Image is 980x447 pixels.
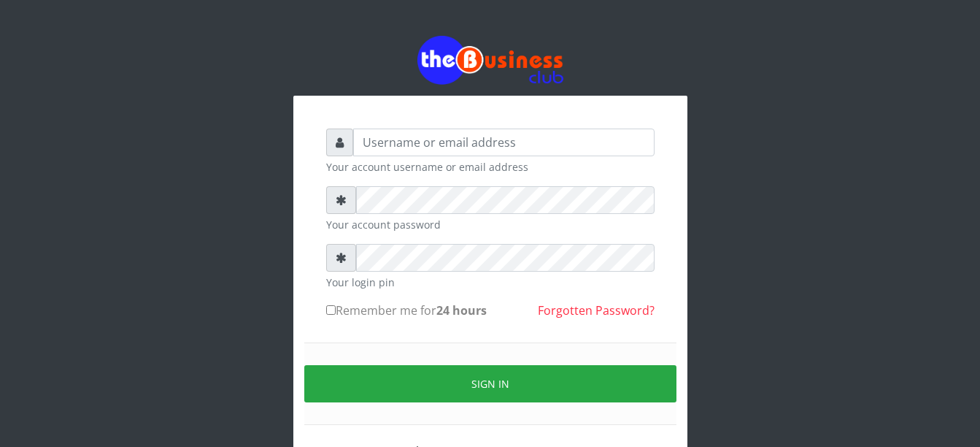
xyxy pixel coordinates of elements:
[436,302,487,318] b: 24 hours
[326,159,655,175] small: Your account username or email address
[353,129,655,156] input: Username or email address
[304,365,676,402] button: Sign in
[326,305,336,315] input: Remember me for24 hours
[326,217,655,232] small: Your account password
[326,302,487,319] label: Remember me for
[538,302,655,318] a: Forgotten Password?
[326,275,655,290] small: Your login pin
